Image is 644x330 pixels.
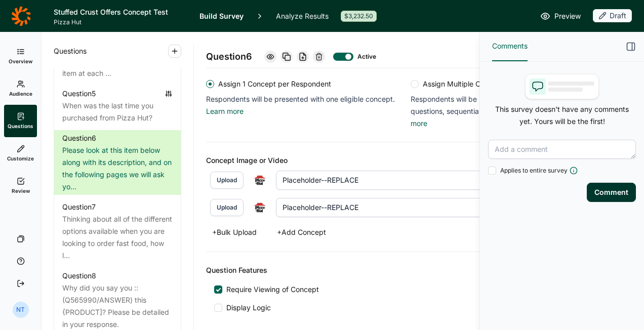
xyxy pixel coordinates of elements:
a: Question6Please look at this item below along with its description, and on the following pages we... [54,130,181,195]
p: This survey doesn't have any comments yet. Yours will be the first! [488,103,636,128]
a: Audience [4,72,37,105]
span: Assign Multiple Concepts per Respondent [419,79,562,89]
div: Question 5 [62,88,96,100]
span: Preview [554,10,581,22]
div: Question 8 [62,270,96,282]
button: +Bulk Upload [206,225,263,239]
button: +Add Concept [271,225,332,239]
h1: Stuffed Crust Offers Concept Test [54,6,187,18]
input: Concept Name... [276,171,574,190]
button: Comment [587,183,636,202]
a: Overview [4,40,37,72]
a: Review [4,170,37,202]
button: Comments [492,32,528,61]
span: Applies to entire survey [500,167,568,175]
div: Question Features [206,264,607,276]
a: Learn more [206,107,244,115]
div: Draft [593,9,632,22]
span: Review [12,187,30,194]
p: Respondents will be presented with one eligible concept. [206,93,402,117]
div: Question 6 [62,132,96,144]
span: Customize [7,155,34,162]
a: Preview [540,10,581,22]
span: Pizza Hut [54,18,187,26]
a: Question5When was the last time you purchased from Pizza Hut? [54,86,181,126]
p: Respondents will be prompted with the same set of questions, sequentially, about two or more conc... [411,93,607,130]
div: Active [357,53,374,61]
a: Customize [4,137,37,170]
button: Upload [210,172,244,189]
input: Concept Name... [276,198,574,217]
div: Question 7 [62,201,96,213]
div: $3,232.50 [341,11,377,22]
a: Questions [4,105,37,137]
span: Display Logic [226,303,271,313]
a: Question7Thinking about all of the different options available when you are looking to order fast... [54,199,181,264]
button: Upload [210,199,244,216]
span: Questions [54,45,87,57]
div: Delete [313,51,325,63]
span: Questions [8,122,33,130]
button: Draft [593,9,632,23]
div: NT [13,302,29,318]
div: Thinking about all of the different options available when you are looking to order fast food, ho... [62,213,173,262]
img: k2hyfsb0szkbfrakalfk.png [252,173,268,188]
span: Require Viewing of Concept [222,284,319,295]
span: Comments [492,40,528,52]
img: ioipgf6fat01dkgqsh8y.png [252,200,268,216]
span: Overview [9,58,32,65]
span: Audience [9,90,32,97]
div: When was the last time you purchased from Pizza Hut? [62,100,173,124]
div: Concept Image or Video [206,154,607,167]
div: Please look at this item below along with its description, and on the following pages we will ask... [62,144,173,193]
span: Question 6 [206,50,252,64]
span: Assign 1 Concept per Respondent [214,79,331,89]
